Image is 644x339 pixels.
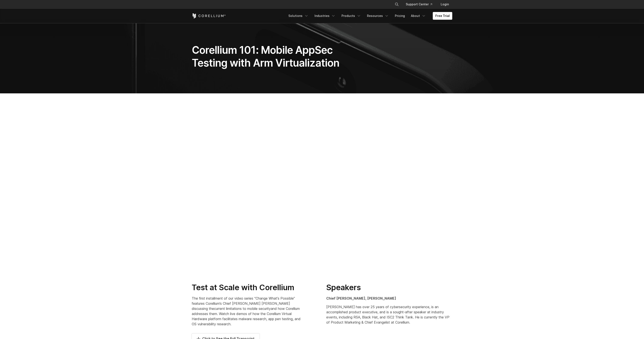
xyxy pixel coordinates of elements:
[326,283,452,292] h2: Speakers
[214,306,271,311] span: current limitations to mobile security
[192,13,226,18] a: Corellium Home
[392,12,407,20] a: Pricing
[286,12,311,20] a: Solutions
[339,12,364,20] a: Products
[326,304,452,325] p: [PERSON_NAME] has over 25 years of cybersecurity experience, is an accomplished product executive...
[402,0,436,8] a: Support Center
[393,0,401,8] button: Search
[364,12,391,20] a: Resources
[437,0,452,8] a: Login
[286,12,452,20] div: Navigation Menu
[192,107,452,254] iframe: HubSpot Video
[192,296,295,311] span: The first installment of our video series “Change What's Possible” features Corellium’s Chief [PE...
[408,12,428,20] a: About
[192,283,301,292] h2: Test at Scale with Corellium
[312,12,338,20] a: Industries
[389,0,452,8] div: Navigation Menu
[433,12,452,20] a: Free Trial
[192,44,362,69] h1: Corellium 101: Mobile AppSec Testing with Arm Virtualization
[326,296,396,300] strong: Chief [PERSON_NAME], [PERSON_NAME]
